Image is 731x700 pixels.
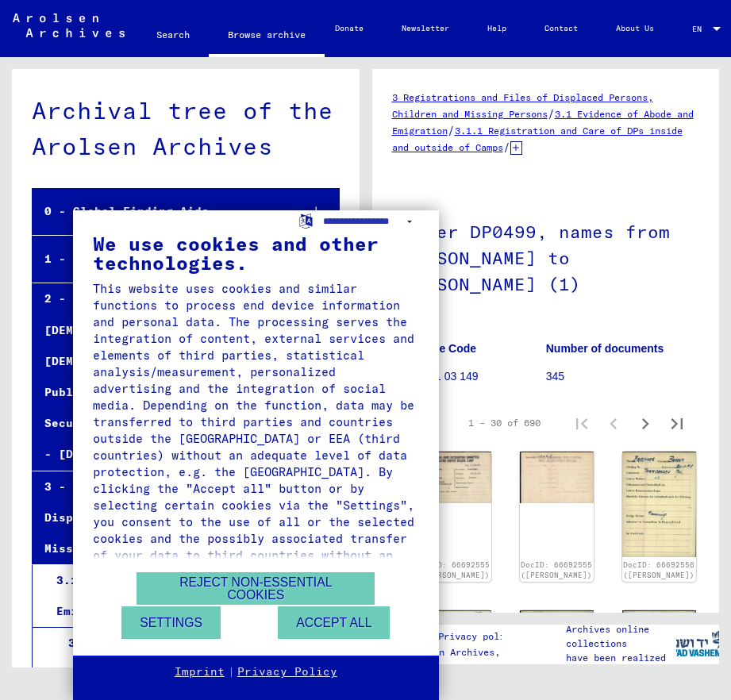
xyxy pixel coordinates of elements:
[237,664,337,680] a: Privacy Policy
[93,280,419,580] div: This website uses cookies and similar functions to process end device information and personal da...
[175,664,225,680] a: Imprint
[137,572,375,605] button: Reject non-essential cookies
[278,606,390,639] button: Accept all
[93,234,419,272] div: We use cookies and other technologies.
[121,606,221,639] button: Settings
